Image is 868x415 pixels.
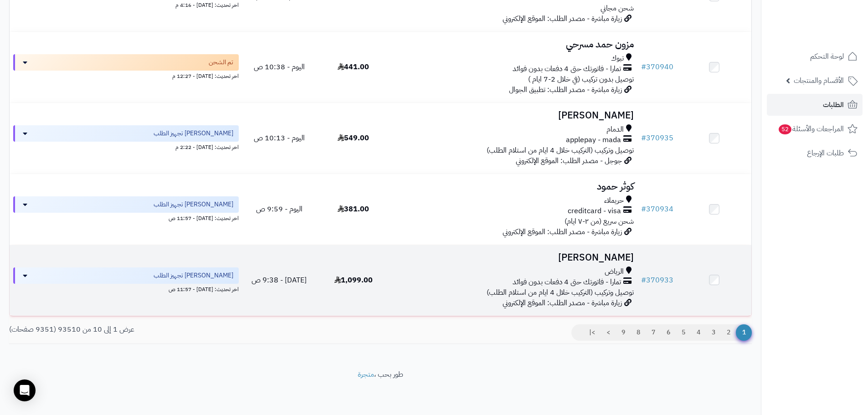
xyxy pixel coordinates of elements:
[810,50,844,63] span: لوحة التحكم
[154,200,233,209] span: [PERSON_NAME] تجهيز الطلب
[358,369,374,380] a: متجرة
[394,252,634,263] h3: [PERSON_NAME]
[611,53,624,64] span: تبوك
[503,13,622,24] span: زيارة مباشرة - مصدر الطلب: الموقع الإلكتروني
[338,204,369,215] span: 381.00
[721,324,736,341] a: 2
[2,324,380,335] div: عرض 1 إلى 10 من 93510 (9351 صفحات)
[641,133,646,143] span: #
[503,297,622,308] span: زيارة مباشرة - مصدر الطلب: الموقع الإلكتروني
[778,123,844,135] span: المراجعات والأسئلة
[606,124,624,135] span: الدمام
[641,204,646,215] span: #
[509,84,622,95] span: زيارة مباشرة - مصدر الطلب: تطبيق الجوال
[513,277,621,287] span: تمارا - فاتورتك حتى 4 دفعات بدون فوائد
[641,204,673,215] a: #370934
[736,324,752,341] span: 1
[154,129,233,138] span: [PERSON_NAME] تجهيز الطلب
[641,61,673,72] a: #370940
[823,98,844,111] span: الطلبات
[254,61,305,72] span: اليوم - 10:38 ص
[691,324,706,341] a: 4
[13,213,239,222] div: اخر تحديث: [DATE] - 11:57 ص
[601,3,634,14] span: شحن مجاني
[583,324,601,341] a: >|
[767,94,863,116] a: الطلبات
[256,204,303,215] span: اليوم - 9:59 ص
[661,324,676,341] a: 6
[568,206,621,216] span: creditcard - visa
[487,287,634,298] span: توصيل وتركيب (التركيب خلال 4 ايام من استلام الطلب)
[334,275,373,286] span: 1,099.00
[13,71,239,80] div: اخر تحديث: [DATE] - 12:27 م
[676,324,691,341] a: 5
[394,39,634,50] h3: مزون حمد مسرحي
[767,142,863,164] a: طلبات الإرجاع
[806,26,859,45] img: logo-2.png
[338,61,369,72] span: 441.00
[503,226,622,237] span: زيارة مباشرة - مصدر الطلب: الموقع الإلكتروني
[13,284,239,293] div: اخر تحديث: [DATE] - 11:57 ص
[604,195,624,206] span: حريملاء
[601,324,616,341] a: >
[209,58,233,67] span: تم الشحن
[646,324,661,341] a: 7
[641,61,646,72] span: #
[641,275,646,286] span: #
[794,74,844,87] span: الأقسام والمنتجات
[513,64,621,74] span: تمارا - فاتورتك حتى 4 دفعات بدون فوائد
[807,147,844,159] span: طلبات الإرجاع
[566,135,621,145] span: applepay - mada
[528,74,634,85] span: توصيل بدون تركيب (في خلال 2-7 ايام )
[13,142,239,151] div: اخر تحديث: [DATE] - 2:22 م
[394,181,634,192] h3: كوثر حمود
[779,124,791,134] span: 52
[154,271,233,280] span: [PERSON_NAME] تجهيز الطلب
[767,46,863,67] a: لوحة التحكم
[641,275,673,286] a: #370933
[565,216,634,227] span: شحن سريع (من ٢-٧ ايام)
[605,266,624,277] span: الرياض
[338,133,369,143] span: 549.00
[516,155,622,166] span: جوجل - مصدر الطلب: الموقع الإلكتروني
[706,324,721,341] a: 3
[252,275,307,286] span: [DATE] - 9:38 ص
[767,118,863,140] a: المراجعات والأسئلة52
[394,110,634,121] h3: [PERSON_NAME]
[14,379,36,401] div: Open Intercom Messenger
[616,324,631,341] a: 9
[487,145,634,156] span: توصيل وتركيب (التركيب خلال 4 ايام من استلام الطلب)
[254,133,305,143] span: اليوم - 10:13 ص
[631,324,646,341] a: 8
[641,133,673,143] a: #370935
